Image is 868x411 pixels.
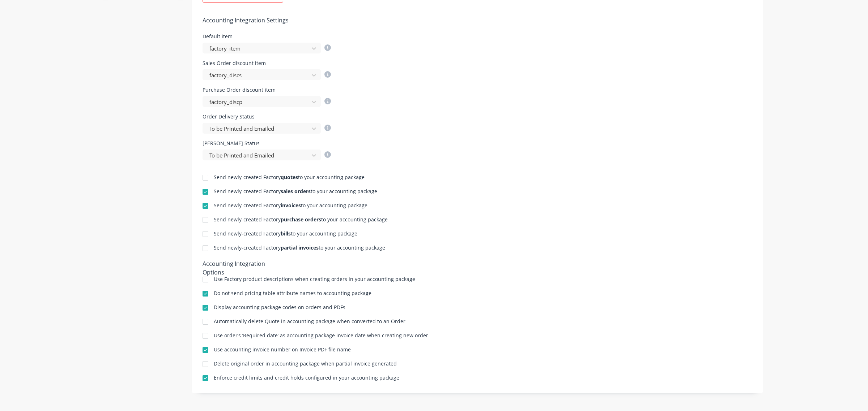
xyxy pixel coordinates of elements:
[281,188,311,195] b: sales orders
[281,216,321,223] b: purchase orders
[214,277,415,282] div: Use Factory product descriptions when creating orders in your accounting package
[281,174,298,181] b: quotes
[203,34,331,39] div: Default item
[214,305,345,310] div: Display accounting package codes on orders and PDFs
[281,202,301,209] b: invoices
[214,231,357,236] div: Send newly-created Factory to your accounting package
[214,375,399,380] div: Enforce credit limits and credit holds configured in your accounting package
[214,217,388,222] div: Send newly-created Factory to your accounting package
[281,244,319,251] b: partial invoices
[203,61,331,66] div: Sales Order discount item
[203,114,331,119] div: Order Delivery Status
[214,291,371,296] div: Do not send pricing table attribute names to accounting package
[214,347,351,352] div: Use accounting invoice number on Invoice PDF file name
[214,333,428,338] div: Use order’s ‘Required date’ as accounting package invoice date when creating new order
[203,259,288,269] div: Accounting Integration Options
[214,203,367,208] div: Send newly-created Factory to your accounting package
[281,230,291,237] b: bills
[214,175,365,180] div: Send newly-created Factory to your accounting package
[214,245,385,250] div: Send newly-created Factory to your accounting package
[203,87,331,92] div: Purchase Order discount item
[203,141,331,146] div: [PERSON_NAME] Status
[203,17,752,24] h5: Accounting Integration Settings
[214,361,397,366] div: Delete original order in accounting package when partial invoice generated
[214,319,405,324] div: Automatically delete Quote in accounting package when converted to an Order
[214,189,377,194] div: Send newly-created Factory to your accounting package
